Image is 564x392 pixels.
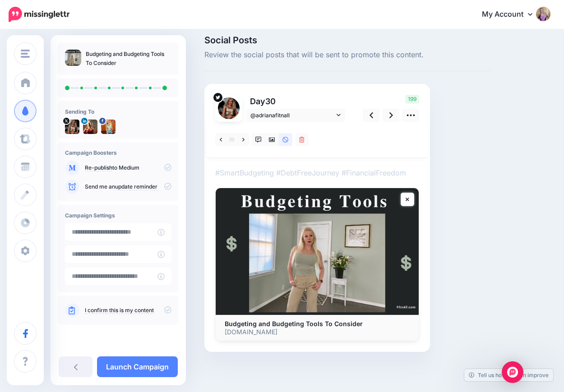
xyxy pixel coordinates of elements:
img: i9e67_C3-12699.jpg [218,97,240,119]
h4: Sending To [65,108,171,115]
img: Budgeting and Budgeting Tools To Consider [216,188,419,315]
h4: Campaign Settings [65,212,171,219]
img: i9e67_C3-12699.jpg [65,120,79,134]
span: @adrianafitnall [250,111,334,120]
span: Review the social posts that will be sent to promote this content. [204,49,490,61]
a: @adrianafitnall [246,109,345,122]
p: Day [246,95,347,108]
p: Budgeting and Budgeting Tools To Consider [86,50,171,68]
p: #SmartBudgeting #DebtFreeJourney #FinancialFreedom [215,167,419,179]
a: I confirm this is my content [85,307,154,314]
a: My Account [473,4,550,26]
b: Budgeting and Budgeting Tools To Consider [225,320,363,327]
span: 199 [405,95,419,104]
span: Social Posts [204,36,490,45]
img: picture-bsa67351.png [101,120,116,134]
img: 8b3b87062b18186c1946ce23f5b88012_thumb.jpg [65,50,81,66]
p: Send me an [85,183,171,191]
p: to Medium [85,164,171,172]
h4: Campaign Boosters [65,149,171,156]
span: 30 [265,97,276,106]
a: update reminder [115,183,157,190]
p: [DOMAIN_NAME] [225,328,410,336]
a: Tell us how we can improve [464,369,553,381]
img: Missinglettr [9,7,69,22]
img: 1706709452193-75228.png [83,120,97,134]
img: menu.png [21,50,30,58]
a: Re-publish [85,164,112,171]
div: Open Intercom Messenger [502,361,523,383]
